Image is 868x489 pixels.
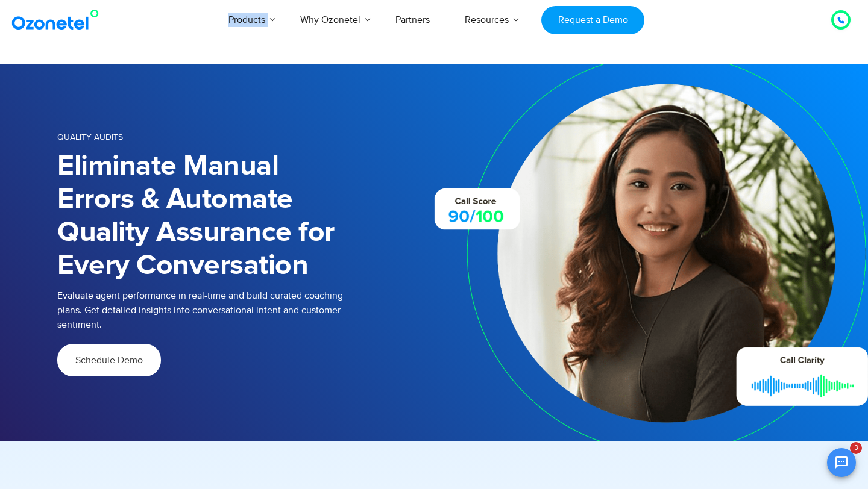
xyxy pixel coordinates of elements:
[541,6,644,34] a: Request a Demo
[75,355,143,365] span: Schedule Demo
[827,448,856,477] button: Open chat
[57,132,123,142] span: Quality Audits
[850,442,862,454] span: 3
[57,288,359,332] p: Evaluate agent performance in real-time and build curated coaching plans. Get detailed insights i...
[57,344,161,376] a: Schedule Demo
[57,150,359,282] h1: Eliminate Manual Errors & Automate Quality Assurance for Every Conversation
